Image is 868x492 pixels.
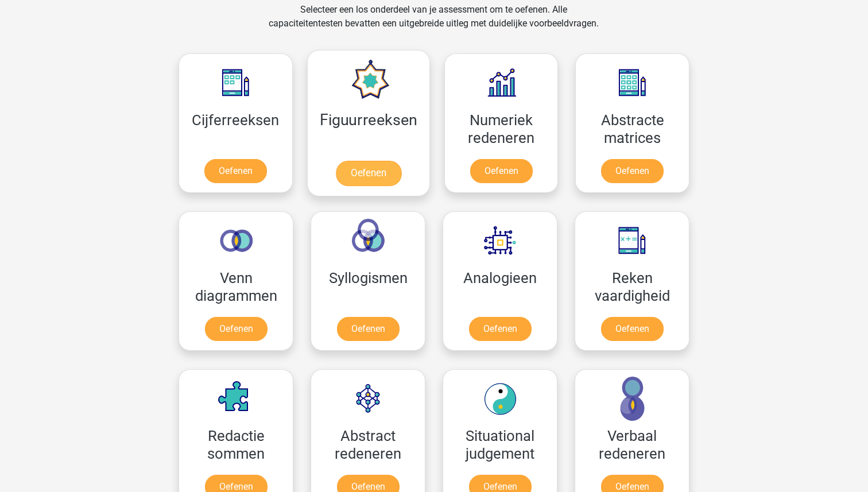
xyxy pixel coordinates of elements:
a: Oefenen [469,317,532,341]
a: Oefenen [205,317,268,341]
a: Oefenen [601,317,664,341]
a: Oefenen [335,161,401,186]
div: Selecteer een los onderdeel van je assessment om te oefenen. Alle capaciteitentesten bevatten een... [258,3,610,44]
a: Oefenen [470,159,533,183]
a: Oefenen [337,317,400,341]
a: Oefenen [601,159,664,183]
a: Oefenen [204,159,267,183]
